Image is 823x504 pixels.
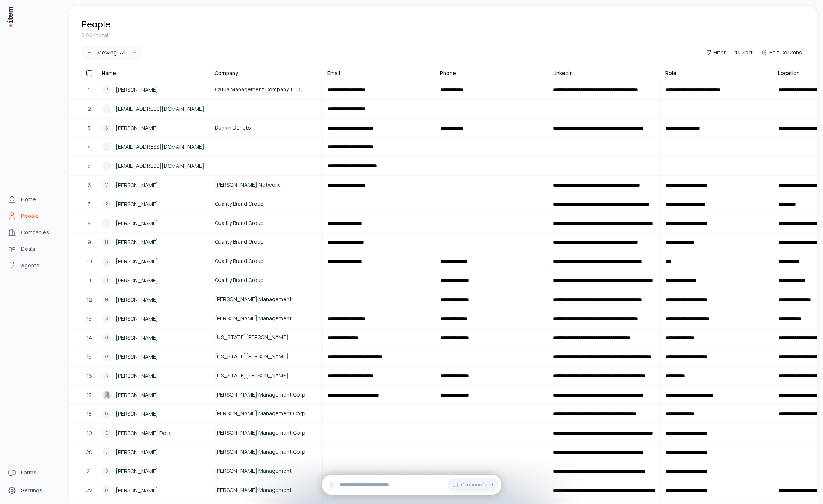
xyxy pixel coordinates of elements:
[21,469,36,476] span: Forms
[116,467,158,475] span: [PERSON_NAME]
[102,295,111,304] div: N
[665,69,677,77] div: Role
[87,315,92,323] span: 13
[210,348,322,366] a: [US_STATE][PERSON_NAME]
[102,410,111,419] div: D
[210,462,322,480] a: [PERSON_NAME] Management
[210,405,322,423] a: [PERSON_NAME] Management Corp
[102,391,111,400] img: Andy Cabral
[102,352,111,361] div: G
[116,429,205,437] span: [PERSON_NAME] De la [PERSON_NAME]
[778,69,800,77] div: Location
[98,252,209,270] a: A[PERSON_NAME]
[98,119,209,137] a: S[PERSON_NAME]
[210,481,322,499] a: [PERSON_NAME] Management
[98,272,209,290] a: R[PERSON_NAME]
[210,386,322,404] a: [PERSON_NAME] Management Corp
[98,138,209,156] a: [EMAIL_ADDRESS][DOMAIN_NAME]
[116,200,158,208] span: [PERSON_NAME]
[769,49,802,56] span: Edit Columns
[215,467,317,475] span: [PERSON_NAME] Management
[5,241,62,257] a: Deals
[102,85,111,94] div: R
[102,219,111,228] div: J
[81,18,110,30] h1: People
[98,329,209,347] a: G[PERSON_NAME]
[210,252,322,270] a: Quality Brand Group
[98,195,209,213] a: P[PERSON_NAME]
[102,124,111,133] div: S
[215,219,317,227] span: Quality Brand Group
[215,448,317,456] span: [PERSON_NAME] Management Corp
[98,176,209,194] a: V[PERSON_NAME]
[210,195,322,213] a: Quality Brand Group
[5,225,62,240] a: Companies
[210,424,322,442] a: [PERSON_NAME] Management Corp
[98,405,209,423] a: D[PERSON_NAME]
[21,245,35,253] span: Deals
[116,257,158,266] span: [PERSON_NAME]
[215,352,317,361] span: [US_STATE][PERSON_NAME]
[116,238,158,246] span: [PERSON_NAME]
[116,372,158,380] span: [PERSON_NAME]
[102,314,111,323] div: S
[98,348,209,366] a: G[PERSON_NAME]
[116,296,158,304] span: [PERSON_NAME]
[98,214,209,232] a: J[PERSON_NAME]
[732,47,756,58] button: Sort
[86,257,92,266] span: 10
[98,424,209,442] a: E[PERSON_NAME] De la [PERSON_NAME]
[102,181,111,190] div: V
[21,212,39,220] span: People
[86,372,92,380] span: 16
[98,367,209,385] a: S[PERSON_NAME]
[102,257,111,266] div: A
[21,487,42,494] span: Settings
[215,276,317,284] span: Quality Brand Group
[98,49,125,56] div: Viewing:
[6,6,14,27] img: Item Brain Logo
[88,219,91,228] span: 8
[98,233,209,251] a: H[PERSON_NAME]
[440,69,456,77] div: Phone
[116,105,204,113] span: [EMAIL_ADDRESS][DOMAIN_NAME]
[214,69,238,77] div: Company
[88,105,91,113] span: 2
[327,69,340,77] div: Email
[210,443,322,461] a: [PERSON_NAME] Management Corp
[87,276,92,285] span: 11
[215,486,317,494] span: [PERSON_NAME] Management
[86,467,92,475] span: 21
[102,448,111,457] div: J
[102,429,111,438] div: E
[210,329,322,347] a: [US_STATE][PERSON_NAME]
[102,333,111,342] div: G
[98,81,209,99] a: R[PERSON_NAME]
[21,229,49,236] span: Companies
[703,47,729,58] button: Filter
[215,295,317,303] span: [PERSON_NAME] Management
[215,124,317,132] span: Dunkin Donuts
[461,482,494,488] span: Continue Chat
[215,85,317,94] span: Cafua Management Company, LLC
[215,257,317,265] span: Quality Brand Group
[98,157,209,175] a: [EMAIL_ADDRESS][DOMAIN_NAME]
[88,200,91,208] span: 7
[116,276,158,285] span: [PERSON_NAME]
[102,69,116,77] div: Name
[215,333,317,341] span: [US_STATE][PERSON_NAME]
[116,162,204,170] span: [EMAIL_ADDRESS][DOMAIN_NAME]
[215,181,317,189] span: [PERSON_NAME] Network
[116,391,158,399] span: [PERSON_NAME]
[21,196,36,203] span: Home
[102,238,111,247] div: H
[86,296,92,304] span: 12
[116,86,158,94] span: [PERSON_NAME]
[98,481,209,499] a: D[PERSON_NAME]
[116,143,204,151] span: [EMAIL_ADDRESS][DOMAIN_NAME]
[87,353,92,361] span: 15
[116,315,158,323] span: [PERSON_NAME]
[759,47,805,58] button: Edit Columns
[86,486,93,495] span: 22
[116,124,158,132] span: [PERSON_NAME]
